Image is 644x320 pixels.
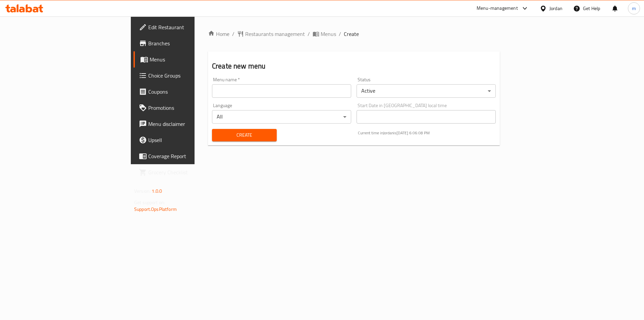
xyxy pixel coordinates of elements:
div: Jordan [549,5,562,12]
a: Upsell [133,132,238,148]
span: Menu disclaimer [148,120,233,128]
li: / [339,30,341,38]
li: / [308,30,310,38]
a: Branches [133,35,238,51]
span: Menus [321,30,336,38]
span: m [632,5,636,12]
a: Grocery Checklist [133,164,238,180]
span: Menus [150,55,233,63]
a: Promotions [133,100,238,116]
span: Get support on: [134,198,165,207]
span: Create [344,30,359,38]
nav: breadcrumb [208,30,500,38]
input: Please enter Menu name [212,84,351,98]
span: Branches [148,39,233,47]
span: Version: [134,187,151,195]
a: Coverage Report [133,148,238,164]
span: Edit Restaurant [148,23,233,31]
h2: Create new menu [212,61,496,71]
span: 1.0.0 [152,187,162,195]
span: Restaurants management [245,30,305,38]
span: Create [217,131,271,139]
a: Coupons [133,84,238,100]
button: Create [212,129,277,141]
span: Grocery Checklist [148,168,233,176]
a: Menus [313,30,336,38]
a: Menu disclaimer [133,116,238,132]
p: Current time in Jordan is [DATE] 6:06:08 PM [358,130,496,136]
span: Choice Groups [148,72,233,80]
a: Choice Groups [133,67,238,84]
span: Promotions [148,104,233,112]
a: Edit Restaurant [133,19,238,35]
span: Upsell [148,136,233,144]
div: Menu-management [477,4,518,12]
div: Active [357,84,496,98]
a: Restaurants management [237,30,305,38]
a: Menus [133,51,238,67]
a: Support.OpsPlatform [134,205,177,214]
span: Coupons [148,88,233,96]
div: All [212,110,351,124]
span: Coverage Report [148,152,233,160]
